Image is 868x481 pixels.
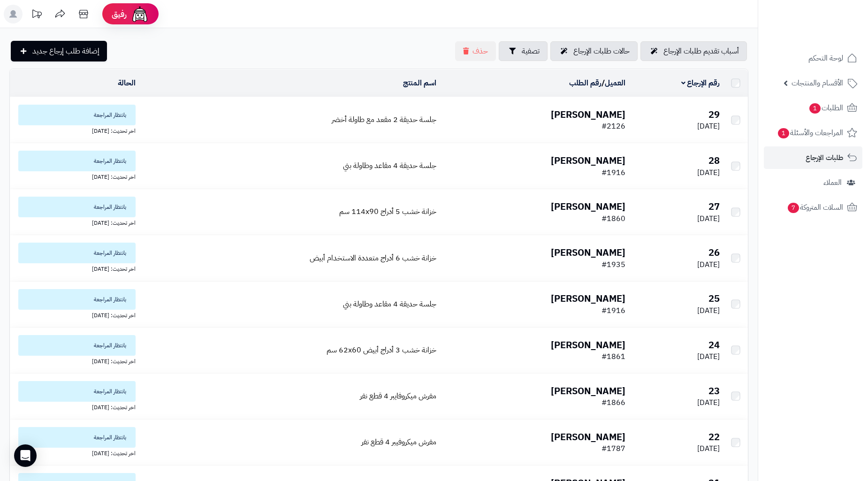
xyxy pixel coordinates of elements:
[360,390,436,402] a: مفرش ميكروفايبر 4 قطع نفر
[823,176,842,189] span: العملاء
[681,77,720,89] a: رقم الإرجاع
[697,351,720,362] span: [DATE]
[602,121,625,132] span: #2126
[551,338,625,352] b: [PERSON_NAME]
[708,291,720,305] b: 25
[499,41,548,61] button: تصفية
[573,46,630,57] span: حالات طلبات الإرجاع
[764,146,862,169] a: طلبات الإرجاع
[804,19,859,38] img: logo-2.png
[18,381,136,402] span: بانتظار المراجعة
[602,213,625,224] span: #1860
[551,153,625,168] b: [PERSON_NAME]
[522,46,540,57] span: تصفية
[605,77,625,89] a: العميل
[14,448,136,458] div: اخر تحديث: [DATE]
[764,171,862,194] a: العملاء
[569,77,602,89] a: رقم الطلب
[361,436,436,448] a: مفرش ميكروفيبر 4 قطع نفر
[708,245,720,260] b: 26
[697,397,720,408] span: [DATE]
[602,167,625,178] span: #1916
[551,107,625,122] b: [PERSON_NAME]
[708,153,720,168] b: 28
[697,121,720,132] span: [DATE]
[14,263,136,273] div: اخر تحديث: [DATE]
[697,305,720,316] span: [DATE]
[602,351,625,362] span: #1861
[310,252,436,264] a: خزانة خشب 6 أدراج متعددة الاستخدام أبيض
[806,151,843,164] span: طلبات الإرجاع
[697,167,720,178] span: [DATE]
[764,47,862,69] a: لوحة التحكم
[18,289,136,310] span: بانتظار المراجعة
[343,160,436,171] a: جلسة حديقة 4 مقاعد وطاولة بني
[327,344,436,356] a: خزانة خشب 3 أدراج أبيض ‎62x60 سم‏
[25,5,48,26] a: تحديثات المنصة
[708,199,720,214] b: 27
[777,126,843,139] span: المراجعات والأسئلة
[403,77,436,89] a: اسم المنتج
[602,259,625,270] span: #1935
[455,41,496,61] button: حذف
[11,41,107,61] a: إضافة طلب إرجاع جديد
[18,151,136,171] span: بانتظار المراجعة
[602,443,625,454] span: #1787
[777,128,789,138] span: 1
[792,76,843,90] span: الأقسام والمنتجات
[18,427,136,448] span: بانتظار المراجعة
[764,97,862,119] a: الطلبات1
[32,46,99,57] span: إضافة طلب إرجاع جديد
[808,101,843,115] span: الطلبات
[14,125,136,135] div: اخر تحديث: [DATE]
[602,305,625,316] span: #1916
[640,41,747,61] a: أسباب تقديم طلبات الإرجاع
[14,444,37,467] div: Open Intercom Messenger
[14,171,136,181] div: اخر تحديث: [DATE]
[14,310,136,320] div: اخر تحديث: [DATE]
[18,335,136,356] span: بانتظار المراجعة
[551,430,625,444] b: [PERSON_NAME]
[787,202,799,213] span: 7
[18,243,136,263] span: بانتظار المراجعة
[697,259,720,270] span: [DATE]
[550,41,638,61] a: حالات طلبات الإرجاع
[14,217,136,227] div: اخر تحديث: [DATE]
[332,114,436,125] a: جلسة حديقة 2 مقعد مع طاولة أخضر
[18,197,136,217] span: بانتظار المراجعة
[112,8,127,20] span: رفيق
[708,338,720,352] b: 24
[602,397,625,408] span: #1866
[764,122,862,144] a: المراجعات والأسئلة1
[14,356,136,366] div: اخر تحديث: [DATE]
[551,384,625,398] b: [PERSON_NAME]
[118,77,136,89] a: الحالة
[663,46,739,57] span: أسباب تقديم طلبات الإرجاع
[809,103,821,114] span: 1
[764,196,862,219] a: السلات المتروكة7
[808,52,843,65] span: لوحة التحكم
[787,201,843,214] span: السلات المتروكة
[551,291,625,305] b: [PERSON_NAME]
[697,443,720,454] span: [DATE]
[551,245,625,260] b: [PERSON_NAME]
[343,298,436,310] a: جلسة حديقة 4 مقاعد وطاولة بني
[440,69,629,97] td: /
[472,46,488,57] span: حذف
[14,402,136,412] div: اخر تحديث: [DATE]
[339,206,436,217] a: خزانة خشب 5 أدراج 114x90 سم‏
[708,430,720,444] b: 22
[130,5,149,23] img: ai-face.png
[697,213,720,224] span: [DATE]
[18,105,136,125] span: بانتظار المراجعة
[708,384,720,398] b: 23
[551,199,625,214] b: [PERSON_NAME]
